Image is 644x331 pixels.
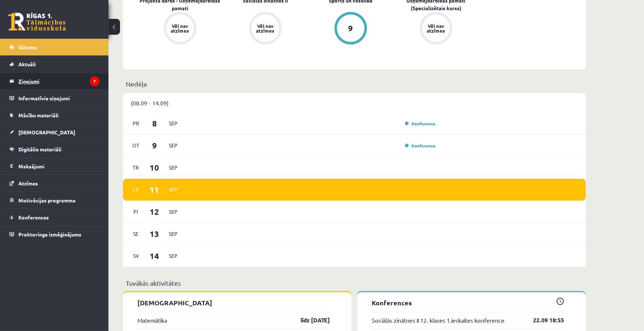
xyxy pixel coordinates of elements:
span: Aktuāli [18,61,36,67]
span: Sep [166,118,181,129]
span: Pr [128,118,144,129]
span: Sv [128,250,144,261]
span: Tr [128,162,144,173]
span: Sep [166,228,181,239]
span: 11 [144,184,166,196]
span: Pi [128,206,144,217]
a: Digitālie materiāli [9,141,99,158]
a: Konference [405,143,435,148]
legend: Ziņojumi [18,73,99,89]
span: Konferences [18,214,49,221]
a: Konferences [9,209,99,226]
a: [DEMOGRAPHIC_DATA] [9,124,99,141]
div: 9 [349,24,353,32]
a: Rīgas 1. Tālmācības vidusskola [8,13,66,31]
span: 13 [144,228,166,240]
p: Tuvākās aktivitātes [126,278,583,288]
legend: Maksājumi [18,158,99,175]
span: Proktoringa izmēģinājums [18,231,81,238]
p: Nedēļa [126,79,583,89]
span: 9 [144,139,166,151]
a: Atzīmes [9,175,99,192]
a: Sākums [9,39,99,55]
span: Se [128,228,144,239]
span: 12 [144,206,166,218]
span: Atzīmes [18,180,38,187]
a: Proktoringa izmēģinājums [9,226,99,243]
div: (08.09 - 14.09) [123,93,586,113]
span: Sep [166,206,181,217]
span: Ot [128,140,144,151]
span: Ce [128,184,144,195]
span: [DEMOGRAPHIC_DATA] [18,129,75,135]
span: 10 [144,162,166,173]
a: Informatīvie ziņojumi [9,90,99,106]
div: Vēl nav atzīmes [426,24,446,33]
span: Sep [166,140,181,151]
a: Mācību materiāli [9,107,99,123]
a: Aktuāli [9,56,99,72]
span: Digitālie materiāli [18,146,61,152]
p: [DEMOGRAPHIC_DATA] [137,298,330,307]
a: Sociālās zinātnes II 12. klases 1.ieskaites konference [372,316,504,324]
div: Vēl nav atzīmes [255,24,276,33]
span: 8 [144,117,166,129]
a: Ziņojumi7 [9,73,99,89]
span: 14 [144,250,166,262]
span: Mācību materiāli [18,112,59,118]
i: 7 [90,76,99,86]
a: Vēl nav atzīmes [223,12,308,46]
span: Motivācijas programma [18,197,76,204]
a: 22.09 18:55 [522,316,564,324]
span: Sep [166,250,181,261]
a: 9 [308,12,393,46]
span: Sep [166,162,181,173]
legend: Informatīvie ziņojumi [18,90,99,106]
a: līdz [DATE] [288,316,330,324]
a: Maksājumi [9,158,99,175]
p: Konferences [372,298,564,307]
a: Motivācijas programma [9,192,99,209]
span: Sākums [18,44,37,50]
span: Sep [166,184,181,195]
div: Vēl nav atzīmes [170,24,190,33]
a: Vēl nav atzīmes [393,12,479,46]
a: Konference [405,121,435,126]
a: Vēl nav atzīmes [137,12,223,46]
a: Matemātika [137,316,167,324]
